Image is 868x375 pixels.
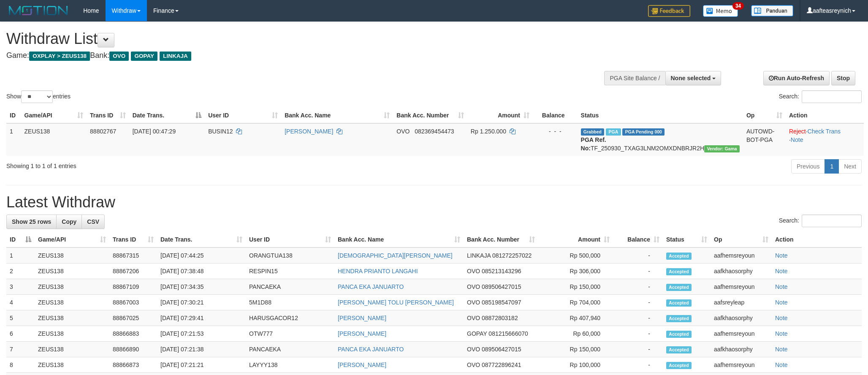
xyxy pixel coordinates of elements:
[467,361,480,368] span: OVO
[464,232,538,247] th: Bank Acc. Number: activate to sort column ascending
[538,279,613,295] td: Rp 150,000
[482,361,521,368] span: Copy 087722896241 to clipboard
[6,30,570,47] h1: Withdraw List
[6,108,21,123] th: ID
[109,357,157,373] td: 88866873
[665,71,722,85] button: None selected
[246,247,334,264] td: ORANGTUA138
[802,90,862,103] input: Search:
[334,232,464,247] th: Bank Acc. Name: activate to sort column ascending
[157,357,246,373] td: [DATE] 07:21:21
[775,252,788,259] a: Note
[613,295,663,310] td: -
[666,284,692,291] span: Accepted
[6,357,35,373] td: 8
[663,232,711,247] th: Status: activate to sort column ascending
[467,283,480,290] span: OVO
[281,108,393,123] th: Bank Acc. Name: activate to sort column ascending
[246,279,334,295] td: PANCAEKA
[604,71,665,85] div: PGA Site Balance /
[109,52,129,61] span: OVO
[35,310,109,326] td: ZEUS138
[393,108,467,123] th: Bank Acc. Number: activate to sort column ascending
[536,127,574,136] div: - - -
[6,158,355,170] div: Showing 1 to 1 of 1 entries
[666,346,692,353] span: Accepted
[6,194,862,211] h1: Latest Withdraw
[6,279,35,295] td: 3
[482,299,521,306] span: Copy 085198547097 to clipboard
[613,247,663,264] td: -
[157,342,246,357] td: [DATE] 07:21:38
[763,71,830,85] a: Run Auto-Refresh
[6,247,35,264] td: 1
[578,123,743,156] td: TF_250930_TXAG3LNM2OMXDNBRJR2H
[538,357,613,373] td: Rp 100,000
[482,346,521,353] span: Copy 089506427015 to clipboard
[581,128,605,136] span: Grabbed
[109,342,157,357] td: 88866890
[6,295,35,310] td: 4
[775,361,788,368] a: Note
[825,159,839,174] a: 1
[131,52,157,61] span: GOPAY
[467,330,487,337] span: GOPAY
[35,232,109,247] th: Game/API: activate to sort column ascending
[482,268,521,274] span: Copy 085213143296 to clipboard
[743,108,786,123] th: Op: activate to sort column ascending
[6,4,71,17] img: MOTION_logo.png
[6,326,35,342] td: 6
[732,2,744,10] span: 34
[786,108,864,123] th: Action
[831,71,855,85] a: Stop
[711,247,772,264] td: aafhemsreyoun
[246,357,334,373] td: LAYYY138
[488,330,528,337] span: Copy 081215666070 to clipboard
[779,215,862,227] label: Search:
[90,128,116,135] span: 88802767
[613,310,663,326] td: -
[246,342,334,357] td: PANCAEKA
[21,90,53,103] select: Showentries
[538,326,613,342] td: Rp 60,000
[492,252,532,259] span: Copy 081272257022 to clipboard
[338,361,386,368] a: [PERSON_NAME]
[35,326,109,342] td: ZEUS138
[35,342,109,357] td: ZEUS138
[775,346,788,353] a: Note
[157,295,246,310] td: [DATE] 07:30:21
[6,52,570,60] h4: Game: Bank:
[87,218,99,225] span: CSV
[613,357,663,373] td: -
[285,128,333,135] a: [PERSON_NAME]
[711,357,772,373] td: aafhemsreyoun
[157,310,246,326] td: [DATE] 07:29:41
[666,315,692,322] span: Accepted
[109,326,157,342] td: 88866883
[6,310,35,326] td: 5
[467,268,480,274] span: OVO
[109,310,157,326] td: 88867025
[666,268,692,275] span: Accepted
[109,232,157,247] th: Trans ID: activate to sort column ascending
[35,295,109,310] td: ZEUS138
[802,215,862,227] input: Search:
[711,310,772,326] td: aafkhaosorphy
[157,326,246,342] td: [DATE] 07:21:53
[157,279,246,295] td: [DATE] 07:34:35
[157,232,246,247] th: Date Trans.: activate to sort column ascending
[338,283,404,290] a: PANCA EKA JANUARTO
[62,218,76,225] span: Copy
[775,299,788,306] a: Note
[35,357,109,373] td: ZEUS138
[6,123,21,156] td: 1
[538,310,613,326] td: Rp 407,940
[6,342,35,357] td: 7
[538,247,613,264] td: Rp 500,000
[87,108,129,123] th: Trans ID: activate to sort column ascending
[338,346,404,353] a: PANCA EKA JANUARTO
[133,128,176,135] span: [DATE] 00:47:29
[666,331,692,338] span: Accepted
[751,5,793,16] img: panduan.png
[6,264,35,279] td: 2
